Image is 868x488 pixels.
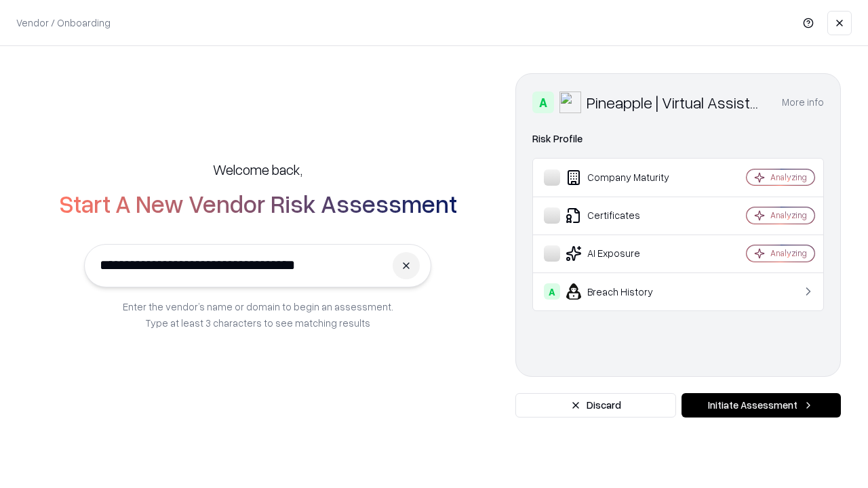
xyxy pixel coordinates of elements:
div: Analyzing [770,209,807,221]
div: Analyzing [770,171,807,183]
p: Enter the vendor’s name or domain to begin an assessment. Type at least 3 characters to see match... [123,298,393,331]
div: Pineapple | Virtual Assistant Agency [587,91,766,113]
div: Breach History [544,283,706,300]
div: Analyzing [770,247,807,259]
div: A [532,91,554,113]
button: Discard [515,393,676,418]
p: Vendor / Onboarding [16,16,111,30]
div: AI Exposure [544,245,706,262]
button: Initiate Assessment [682,393,841,418]
div: Company Maturity [544,169,706,186]
button: More info [782,90,824,115]
img: Pineapple | Virtual Assistant Agency [559,91,581,113]
div: A [544,283,560,300]
h2: Start A New Vendor Risk Assessment [59,190,457,217]
h5: Welcome back, [213,160,302,179]
div: Risk Profile [532,131,824,147]
div: Certificates [544,207,706,224]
